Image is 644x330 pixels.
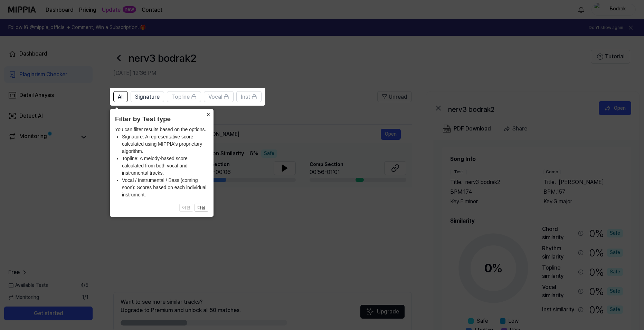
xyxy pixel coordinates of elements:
[204,91,234,102] button: Vocal
[115,114,208,124] header: Filter by Test type
[236,91,262,102] button: Inst
[122,177,208,198] li: Vocal / Instrumental / Bass (coming soon): Scores based on each individual instrument.
[122,133,208,155] li: Signature: A representative score calculated using MIPPIA's proprietary algorithm.
[202,109,214,119] button: Close
[131,91,164,102] button: Signature
[115,126,208,198] div: You can filter results based on the options.
[171,93,190,101] span: Topline
[118,93,123,101] span: All
[113,91,128,102] button: All
[241,93,250,101] span: Inst
[195,204,208,212] button: 다음
[135,93,160,101] span: Signature
[208,93,222,101] span: Vocal
[167,91,201,102] button: Topline
[122,155,208,177] li: Topline: A melody-based score calculated from both vocal and instrumental tracks.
